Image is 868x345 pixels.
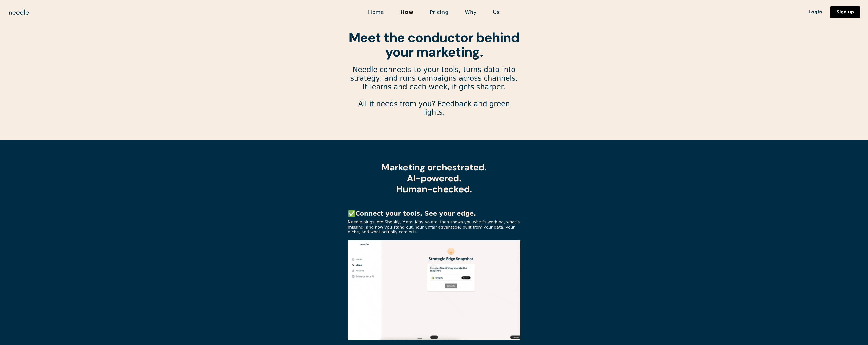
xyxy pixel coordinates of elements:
a: How [392,7,422,18]
a: Why [457,7,485,18]
p: Needle connects to your tools, turns data into strategy, and runs campaigns across channels. It l... [348,65,520,125]
a: Sign up [830,6,860,18]
a: Home [360,7,392,18]
strong: Marketing orchestrated. AI-powered. Human-checked. [381,161,486,195]
div: Sign up [837,10,854,14]
strong: Meet the conductor behind your marketing. [349,29,519,61]
a: Us [485,7,508,18]
strong: Connect your tools. See your edge. [356,210,476,217]
p: Needle plugs into Shopify, Meta, Klaviyo etc. then shows you what’s working, what’s missing, and ... [348,220,520,234]
p: ✅ [348,210,520,218]
a: Login [800,8,830,16]
a: Pricing [422,7,457,18]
